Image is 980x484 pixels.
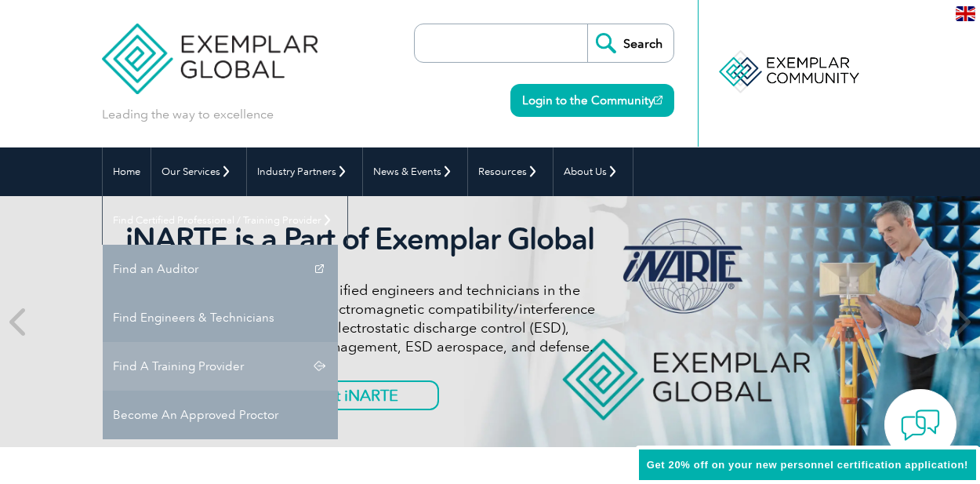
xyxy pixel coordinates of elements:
a: Industry Partners [247,147,362,196]
a: About Us [554,147,633,196]
img: en [956,6,975,21]
span: Get 20% off on your new personnel certification application! [647,459,968,471]
p: iNARTE certifications are for qualified engineers and technicians in the fields of telecommunicat... [125,281,607,356]
a: News & Events [363,147,467,196]
p: Leading the way to excellence [102,106,274,123]
a: Find Certified Professional / Training Provider [103,196,347,245]
input: Search [587,24,673,62]
a: Find an Auditor [103,245,338,293]
a: Become An Approved Proctor [103,391,338,439]
img: open_square.png [654,96,662,104]
a: Home [103,147,151,196]
a: Login to the Community [510,84,674,117]
a: Resources [468,147,553,196]
a: Find Engineers & Technicians [103,293,338,342]
a: Find A Training Provider [103,342,338,391]
a: Our Services [151,147,246,196]
img: contact-chat.png [901,406,940,445]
